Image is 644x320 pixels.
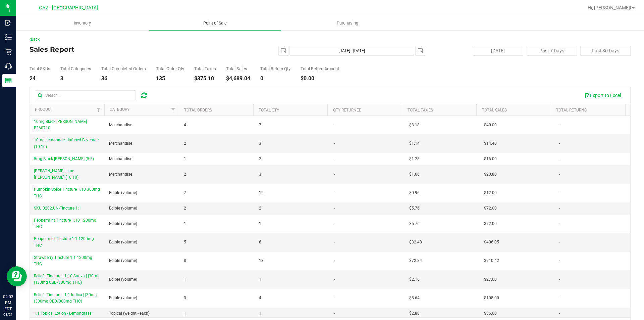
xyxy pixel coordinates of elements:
span: 6 [259,239,261,245]
span: 1 [259,276,261,283]
span: $2.16 [409,276,420,283]
span: $27.00 [484,276,497,283]
span: - [559,205,560,212]
span: - [334,239,335,245]
span: Relief | Tincture | 1:1 Indica | [30ml] | (300mg CBD/300mg THC) [34,292,99,304]
span: Edible (volume) [109,258,137,264]
span: $1.14 [409,140,420,147]
span: Relief | Tincture | 1:10 Sativa | [30ml] | (30mg CBD/300mg THC) [34,274,99,285]
span: select [416,46,425,55]
h4: Sales Report [30,46,230,53]
span: 10mg Lemonade - Infused Beverage (10:10) [34,138,99,149]
span: Merchandise [109,140,132,147]
span: Edible (volume) [109,295,137,301]
span: Pumpkin Spice Tincture 1:10 300mg THC [34,187,100,198]
span: 1 [184,156,186,162]
span: $12.00 [484,190,497,196]
a: Purchasing [281,16,414,30]
span: $72.84 [409,258,422,264]
span: - [559,276,560,283]
a: Total Orders [184,108,212,112]
span: Purchasing [328,20,367,26]
span: Topical (weight - each) [109,310,150,317]
span: $16.00 [484,156,497,162]
span: $20.80 [484,171,497,178]
span: $72.00 [484,221,497,227]
span: $72.00 [484,205,497,212]
span: 12 [259,190,264,196]
a: Back [30,37,40,42]
span: 4 [259,295,261,301]
span: - [559,295,560,301]
span: [PERSON_NAME] Lime [PERSON_NAME] (10:10) [34,169,78,180]
span: GA2 - [GEOGRAPHIC_DATA] [39,5,98,11]
p: 02:03 PM EDT [3,294,13,312]
span: - [559,122,560,128]
a: Category [110,107,129,112]
span: 1 [259,310,261,317]
span: $1.66 [409,171,420,178]
inline-svg: Reports [5,77,12,84]
div: Total Return Amount [301,66,339,71]
span: - [559,156,560,162]
span: 5mg Black [PERSON_NAME] (5:5) [34,156,94,161]
span: Strawberry Tincture 1:1 1200mg THC [34,255,92,266]
span: - [559,221,560,227]
div: 135 [156,76,184,81]
a: Point of Sale [149,16,281,30]
span: $32.48 [409,239,422,245]
span: Inventory [65,20,100,26]
span: 5 [184,239,186,245]
div: Total Return Qty [260,66,290,71]
span: SKU.0202.UN-Tincture 1:1 [34,206,81,211]
span: $1.28 [409,156,420,162]
span: Point of Sale [194,20,236,26]
span: - [334,276,335,283]
div: Total SKUs [30,66,50,71]
span: Peppermint Tincture 1:10 1200mg THC [34,218,96,229]
span: $406.05 [484,239,499,245]
a: Product [35,107,53,112]
span: - [334,140,335,147]
span: - [334,205,335,212]
span: - [334,221,335,227]
div: Total Categories [60,66,91,71]
div: 3 [60,76,91,81]
span: 10mg Black [PERSON_NAME] B260710 [34,119,87,130]
span: 3 [259,140,261,147]
span: 3 [259,171,261,178]
span: $910.42 [484,258,499,264]
p: 08/21 [3,312,13,317]
span: - [334,122,335,128]
inline-svg: Inbound [5,19,12,26]
span: Edible (volume) [109,190,137,196]
span: - [334,190,335,196]
div: 24 [30,76,50,81]
span: 1 [184,221,186,227]
span: $2.88 [409,310,420,317]
button: Export to Excel [580,90,625,101]
span: $14.40 [484,140,497,147]
span: 7 [259,122,261,128]
a: Total Qty [259,108,279,112]
a: Filter [93,104,104,116]
span: - [559,310,560,317]
div: Total Order Qty [156,66,184,71]
span: Merchandise [109,171,132,178]
span: Peppermint Tincture 1:1 1200mg THC [34,236,94,247]
span: $0.96 [409,190,420,196]
span: - [334,295,335,301]
span: Edible (volume) [109,205,137,212]
span: 3 [184,295,186,301]
span: - [559,140,560,147]
span: - [334,310,335,317]
a: Filter [168,104,179,116]
span: - [559,171,560,178]
div: Total Sales [226,66,250,71]
a: Qty Returned [333,108,362,112]
span: - [559,258,560,264]
span: 1 [184,276,186,283]
span: 2 [184,205,186,212]
span: $3.18 [409,122,420,128]
inline-svg: Inventory [5,34,12,41]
